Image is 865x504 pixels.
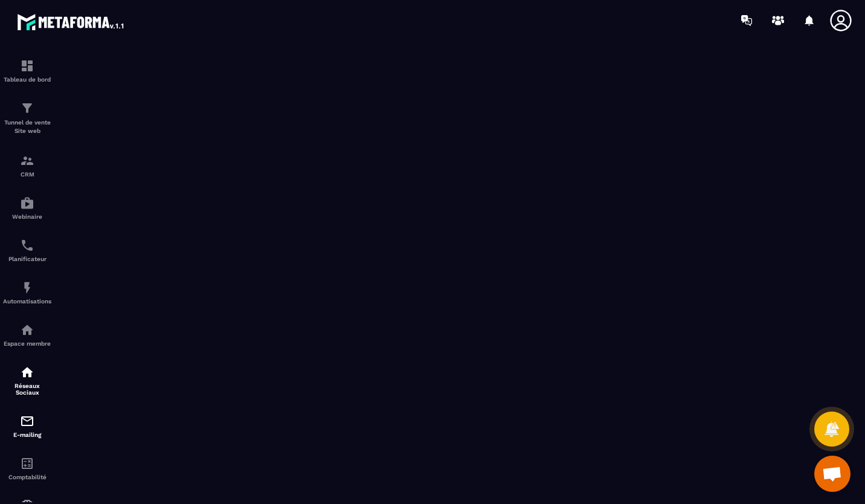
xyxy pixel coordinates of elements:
p: Automatisations [3,298,51,305]
img: scheduler [20,238,34,253]
a: automationsautomationsAutomatisations [3,271,51,314]
img: automations [20,323,34,337]
p: E-mailing [3,431,51,438]
p: Réseaux Sociaux [3,383,51,396]
img: accountant [20,456,34,471]
p: Comptabilité [3,474,51,480]
a: formationformationCRM [3,144,51,187]
p: Tunnel de vente Site web [3,118,51,135]
a: automationsautomationsWebinaire [3,187,51,229]
a: automationsautomationsEspace membre [3,314,51,356]
a: emailemailE-mailing [3,405,51,447]
p: CRM [3,171,51,178]
p: Webinaire [3,213,51,220]
p: Tableau de bord [3,76,51,83]
img: formation [20,153,34,168]
img: automations [20,280,34,295]
div: Ouvrir le chat [814,456,851,492]
a: formationformationTunnel de vente Site web [3,92,51,144]
p: Planificateur [3,256,51,262]
a: formationformationTableau de bord [3,50,51,92]
a: schedulerschedulerPlanificateur [3,229,51,271]
img: email [20,414,34,428]
img: formation [20,101,34,115]
img: automations [20,196,34,210]
img: social-network [20,365,34,380]
img: logo [17,11,126,33]
p: Espace membre [3,340,51,347]
a: accountantaccountantComptabilité [3,447,51,489]
a: social-networksocial-networkRéseaux Sociaux [3,356,51,405]
img: formation [20,59,34,73]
